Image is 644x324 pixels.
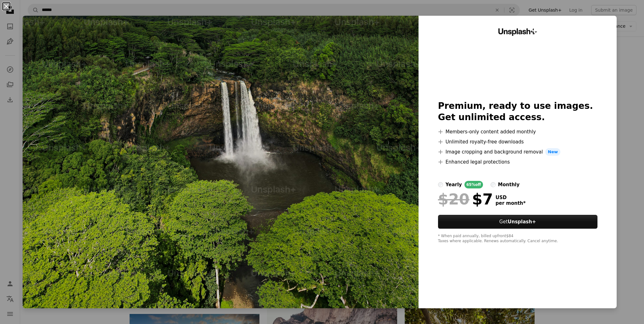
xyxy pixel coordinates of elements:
li: Members-only content added monthly [438,128,597,136]
input: monthly [491,182,496,187]
div: yearly [446,181,462,188]
strong: Unsplash+ [508,219,536,225]
li: Unlimited royalty-free downloads [438,138,597,146]
input: yearly65%off [438,182,443,187]
span: per month * [496,200,526,206]
div: 65% off [464,181,483,188]
div: monthly [498,181,520,188]
div: * When paid annually, billed upfront $84 Taxes where applicable. Renews automatically. Cancel any... [438,234,597,244]
h2: Premium, ready to use images. Get unlimited access. [438,100,597,123]
span: USD [496,195,526,200]
span: New [545,148,560,156]
span: $20 [438,191,469,207]
button: GetUnsplash+ [438,215,597,229]
li: Image cropping and background removal [438,148,597,156]
div: $7 [438,191,493,207]
li: Enhanced legal protections [438,158,597,166]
